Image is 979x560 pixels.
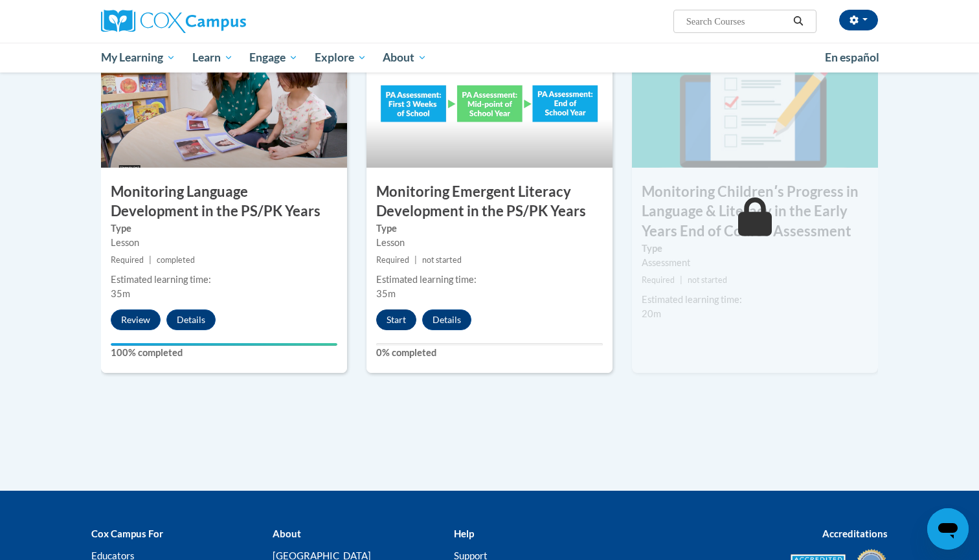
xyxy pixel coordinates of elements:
[376,288,396,299] span: 35m
[383,50,427,65] span: About
[642,256,868,270] div: Assessment
[93,43,184,73] a: My Learning
[192,50,233,65] span: Learn
[816,44,888,71] a: En español
[101,10,347,33] a: Cox Campus
[414,255,417,265] span: |
[149,255,152,265] span: |
[927,508,969,550] iframe: Button to launch messaging window
[376,255,409,265] span: Required
[315,50,366,65] span: Explore
[632,38,878,168] img: Course Image
[688,275,727,285] span: not started
[241,43,306,73] a: Engage
[366,182,613,222] h3: Monitoring Emergent Literacy Development in the PS/PK Years
[422,309,471,330] button: Details
[376,221,603,236] label: Type
[166,309,216,330] button: Details
[642,275,675,285] span: Required
[101,182,347,222] h3: Monitoring Language Development in the PS/PK Years
[642,241,868,256] label: Type
[789,14,808,29] button: Search
[376,309,416,330] button: Start
[454,528,474,539] b: Help
[101,10,246,33] img: Cox Campus
[375,43,436,73] a: About
[111,255,144,265] span: Required
[111,343,337,346] div: Your progress
[101,38,347,168] img: Course Image
[249,50,298,65] span: Engage
[680,275,682,285] span: |
[839,10,878,30] button: Account Settings
[376,273,603,287] div: Estimated learning time:
[111,288,130,299] span: 35m
[642,308,661,319] span: 20m
[111,346,337,360] label: 100% completed
[111,309,161,330] button: Review
[822,528,888,539] b: Accreditations
[111,273,337,287] div: Estimated learning time:
[685,14,789,29] input: Search Courses
[825,50,879,64] span: En español
[376,236,603,250] div: Lesson
[376,346,603,360] label: 0% completed
[632,182,878,241] h3: Monitoring Childrenʹs Progress in Language & Literacy in the Early Years End of Course Assessment
[306,43,375,73] a: Explore
[422,255,462,265] span: not started
[101,50,175,65] span: My Learning
[157,255,195,265] span: completed
[184,43,242,73] a: Learn
[111,236,337,250] div: Lesson
[111,221,337,236] label: Type
[366,38,613,168] img: Course Image
[642,293,868,307] div: Estimated learning time:
[82,43,897,73] div: Main menu
[91,528,163,539] b: Cox Campus For
[273,528,301,539] b: About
